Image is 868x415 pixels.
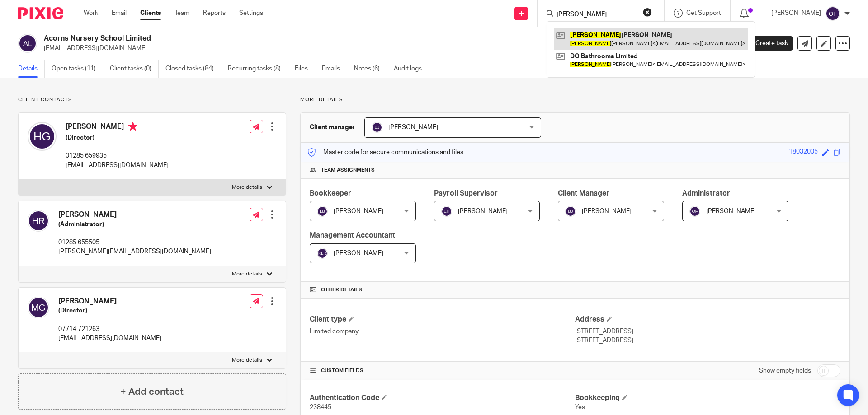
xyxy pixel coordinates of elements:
[434,190,498,197] span: Payroll Supervisor
[44,44,727,53] p: [EMAIL_ADDRESS][DOMAIN_NAME]
[28,297,49,318] img: svg%3E
[140,9,161,18] a: Clients
[28,210,49,232] img: svg%3E
[239,9,263,18] a: Settings
[232,270,262,278] p: More details
[321,167,375,174] span: Team assignments
[300,96,850,103] p: More details
[575,404,585,410] span: Yes
[18,7,63,19] img: Pixie
[232,357,262,364] p: More details
[307,148,463,157] p: Master code for secure communications and files
[44,34,590,43] h2: Acorns Nursery School Limited
[310,367,575,374] h4: CUSTOM FIELDS
[310,315,575,324] h4: Client type
[556,11,637,19] input: Search
[120,385,184,399] h4: + Add contact
[58,247,211,256] p: [PERSON_NAME][EMAIL_ADDRESS][DOMAIN_NAME]
[310,190,351,197] span: Bookkeeper
[228,60,288,78] a: Recurring tasks (8)
[686,10,721,16] span: Get Support
[322,60,347,78] a: Emails
[58,334,161,343] p: [EMAIL_ADDRESS][DOMAIN_NAME]
[66,122,169,133] h4: [PERSON_NAME]
[706,208,756,214] span: [PERSON_NAME]
[789,147,818,158] div: 18032005
[84,9,98,18] a: Work
[354,60,387,78] a: Notes (6)
[759,366,811,375] label: Show empty fields
[58,220,211,229] h5: (Administrator)
[741,36,793,51] a: Create task
[66,151,169,160] p: 01285 659935
[18,60,45,78] a: Details
[458,208,508,214] span: [PERSON_NAME]
[334,208,383,214] span: [PERSON_NAME]
[372,122,382,133] img: svg%3E
[112,9,127,18] a: Email
[565,206,576,217] img: svg%3E
[58,238,211,247] p: 01285 655505
[317,206,328,217] img: svg%3E
[28,122,57,151] img: svg%3E
[52,60,103,78] a: Open tasks (11)
[310,327,575,336] p: Limited company
[232,184,262,191] p: More details
[321,286,362,294] span: Other details
[58,325,161,334] p: 07714 721263
[689,206,700,217] img: svg%3E
[575,327,840,336] p: [STREET_ADDRESS]
[771,9,821,18] p: [PERSON_NAME]
[394,60,429,78] a: Audit logs
[66,133,169,142] h5: (Director)
[575,393,840,403] h4: Bookkeeping
[310,232,395,239] span: Management Accountant
[58,297,161,306] h4: [PERSON_NAME]
[310,393,575,403] h4: Authentication Code
[58,306,161,315] h5: (Director)
[58,210,211,219] h4: [PERSON_NAME]
[18,34,37,53] img: svg%3E
[388,124,438,131] span: [PERSON_NAME]
[334,250,383,256] span: [PERSON_NAME]
[110,60,159,78] a: Client tasks (0)
[310,123,355,132] h3: Client manager
[165,60,221,78] a: Closed tasks (84)
[310,404,331,410] span: 238445
[682,190,730,197] span: Administrator
[317,248,328,259] img: svg%3E
[295,60,315,78] a: Files
[558,190,609,197] span: Client Manager
[203,9,226,18] a: Reports
[66,161,169,170] p: [EMAIL_ADDRESS][DOMAIN_NAME]
[575,315,840,324] h4: Address
[18,96,286,103] p: Client contacts
[643,8,652,17] button: Clear
[575,336,840,345] p: [STREET_ADDRESS]
[128,122,137,131] i: Primary
[826,6,840,21] img: svg%3E
[441,206,452,217] img: svg%3E
[175,9,189,18] a: Team
[582,208,632,214] span: [PERSON_NAME]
